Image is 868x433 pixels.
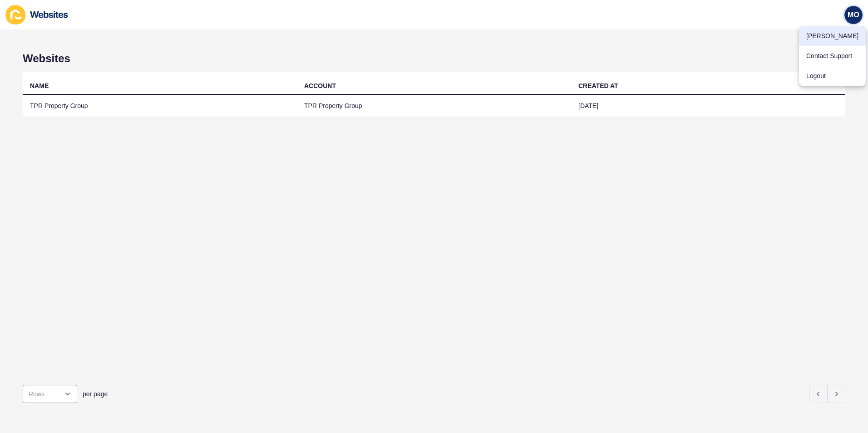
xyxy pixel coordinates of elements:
[799,46,866,66] a: Contact Support
[297,95,571,117] td: TPR Property Group
[799,26,866,46] a: [PERSON_NAME]
[23,52,845,65] h1: Websites
[848,10,859,20] span: MO
[578,81,618,90] div: CREATED AT
[304,81,336,90] div: ACCOUNT
[83,389,108,399] span: per page
[571,95,845,117] td: [DATE]
[23,95,297,117] td: TPR Property Group
[30,81,49,90] div: NAME
[799,66,866,86] a: Logout
[23,385,77,403] div: open menu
